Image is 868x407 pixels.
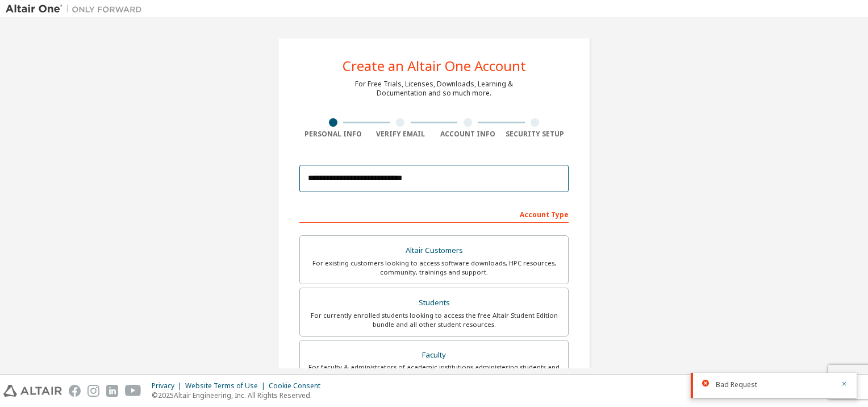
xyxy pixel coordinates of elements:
img: Altair One [6,3,148,15]
p: © 2025 Altair Engineering, Inc. All Rights Reserved. [152,391,327,400]
div: Altair Customers [307,243,561,259]
img: altair_logo.svg [3,385,62,397]
img: linkedin.svg [106,385,118,397]
div: For faculty & administrators of academic institutions administering students and accessing softwa... [307,363,561,381]
div: Students [307,295,561,311]
div: For currently enrolled students looking to access the free Altair Student Edition bundle and all ... [307,311,561,329]
img: youtube.svg [125,385,141,397]
span: Bad Request [716,380,757,389]
img: facebook.svg [69,385,81,397]
div: Account Type [299,205,569,223]
div: Cookie Consent [269,381,327,391]
div: Verify Email [367,130,435,139]
div: Website Terms of Use [185,381,269,391]
div: Create an Altair One Account [343,59,526,73]
div: For Free Trials, Licenses, Downloads, Learning & Documentation and so much more. [355,80,513,98]
div: Privacy [152,381,185,391]
div: Account Info [434,130,502,139]
img: instagram.svg [87,385,99,397]
div: Security Setup [502,130,569,139]
div: For existing customers looking to access software downloads, HPC resources, community, trainings ... [307,259,561,277]
div: Faculty [307,347,561,363]
div: Personal Info [299,130,367,139]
